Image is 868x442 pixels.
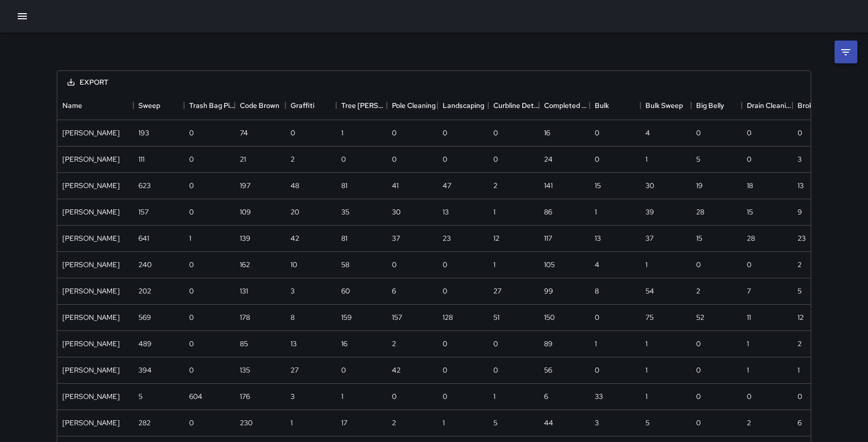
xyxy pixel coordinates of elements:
div: 2 [392,339,396,349]
div: 1 [798,365,800,375]
div: 37 [645,233,654,243]
div: 0 [493,365,498,375]
div: 3 [798,154,802,164]
div: Landscaping [438,91,488,120]
div: Bulk [595,91,609,120]
div: Bulk Sweep [640,91,691,120]
div: 0 [747,260,751,270]
div: 193 [138,128,149,138]
div: 42 [392,365,401,375]
div: 51 [493,312,499,322]
div: Pole Cleaning [387,91,438,120]
div: 4 [645,128,650,138]
div: 1 [747,339,749,349]
div: 128 [443,312,453,322]
div: 60 [341,286,350,296]
div: 0 [443,286,447,296]
div: 394 [138,365,152,375]
div: 6 [798,418,802,428]
div: 109 [240,207,251,217]
div: Sweep [133,91,184,120]
div: 13 [798,180,804,191]
div: 0 [189,365,194,375]
div: 0 [493,339,498,349]
div: 1 [443,418,445,428]
div: 135 [240,365,250,375]
div: 30 [645,180,654,191]
div: 27 [291,365,299,375]
div: 28 [696,207,704,217]
div: 8 [291,312,295,322]
div: 5 [696,154,700,164]
div: 16 [341,339,347,349]
div: Name [57,91,133,120]
div: 12 [798,312,804,322]
div: 0 [595,154,599,164]
div: 0 [443,154,447,164]
div: Enrique Cervantes [62,339,120,349]
button: Export [59,73,117,92]
div: 162 [240,260,250,270]
div: 35 [341,207,349,217]
div: Name [62,91,82,120]
div: 13 [443,207,449,217]
div: 0 [493,128,498,138]
div: 230 [240,418,252,428]
div: 0 [189,154,194,164]
div: Code Brown [240,91,279,120]
div: 86 [544,207,552,217]
div: 0 [443,128,447,138]
div: 8 [595,286,599,296]
div: 2 [798,339,802,349]
div: 202 [138,286,151,296]
div: 18 [747,180,753,191]
div: 0 [291,128,295,138]
div: 15 [595,180,601,191]
div: Bulk [590,91,640,120]
div: 23 [443,233,451,243]
div: 13 [595,233,601,243]
div: 111 [138,154,144,164]
div: 1 [747,365,749,375]
div: Curbline Detail [488,91,539,120]
div: 15 [747,207,753,217]
div: 157 [392,312,402,322]
div: 0 [696,260,701,270]
div: 623 [138,180,151,191]
div: Big Belly [691,91,742,120]
div: 2 [747,418,751,428]
div: Kenneth Ware [62,286,120,296]
div: 0 [392,260,396,270]
div: 105 [544,260,555,270]
div: 54 [645,286,654,296]
div: 0 [696,365,701,375]
div: 27 [493,286,501,296]
div: 3 [291,286,295,296]
div: Drain Cleaning [747,91,792,120]
div: 0 [493,154,498,164]
div: Sweep [138,91,160,120]
div: 5 [798,286,802,296]
div: 4 [595,260,599,270]
div: 1 [645,260,647,270]
div: 0 [189,260,194,270]
div: 5 [493,418,497,428]
div: 30 [392,207,401,217]
div: 176 [240,391,250,401]
div: 75 [645,312,654,322]
div: 85 [240,339,248,349]
div: 6 [392,286,396,296]
div: 1 [493,260,495,270]
div: 0 [443,339,447,349]
div: 0 [189,339,194,349]
div: Tree Wells [336,91,387,120]
div: Katherine Treminio [62,233,120,243]
div: 157 [138,207,149,217]
div: Ken McCarter [62,391,120,401]
div: 0 [696,339,701,349]
div: 0 [595,128,599,138]
div: 41 [392,180,399,191]
div: 0 [798,391,802,401]
div: Trash Bag Pickup [184,91,235,120]
div: 10 [291,260,297,270]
